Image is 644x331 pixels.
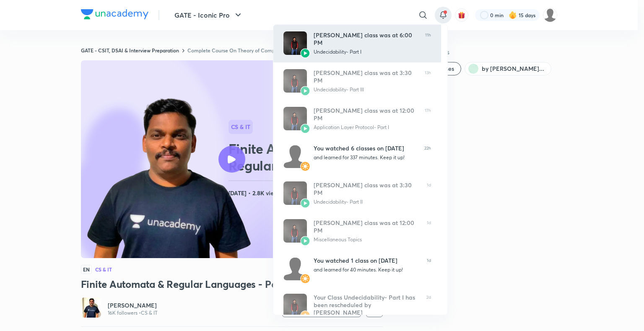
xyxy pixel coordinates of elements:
a: AvatarAvatar[PERSON_NAME] class was at 12:00 PMMiscellaneous Topics1d [273,212,441,250]
div: and learned for 337 minutes. Keep it up! [314,154,418,161]
div: [PERSON_NAME] class was at 12:00 PM [314,107,418,122]
div: [PERSON_NAME] class was at 12:00 PM [314,219,420,234]
span: 1d [427,219,431,243]
div: Undecidability- Part II [314,198,420,206]
img: Avatar [283,181,307,205]
img: Avatar [283,107,307,130]
img: Avatar [300,198,310,208]
img: Avatar [300,236,310,246]
a: AvatarAvatarYou watched 6 classes on [DATE]and learned for 337 minutes. Keep it up!22h [273,138,441,175]
div: Undecidability- Part I [314,48,418,56]
img: Avatar [300,124,310,134]
div: Application Layer Protocol- Part I [314,124,418,131]
span: 1d [427,181,431,206]
div: [PERSON_NAME] class was at 6:00 PM [314,31,418,47]
img: Avatar [283,145,307,168]
a: AvatarAvatar[PERSON_NAME] class was at 6:00 PMUndecidability- Part I11h [273,25,441,62]
img: Avatar [283,257,307,280]
a: AvatarAvatar[PERSON_NAME] class was at 3:30 PMUndecidability- Part II1d [273,175,441,212]
a: AvatarAvatar[PERSON_NAME] class was at 12:00 PMApplication Layer Protocol- Part I17h [273,100,441,138]
img: Avatar [300,86,310,96]
div: You watched 1 class on [DATE] [314,257,420,264]
div: [PERSON_NAME] class was at 3:30 PM [314,69,418,84]
span: 17h [425,107,431,131]
img: Avatar [283,219,307,243]
a: AvatarAvatarYou watched 1 class on [DATE]and learned for 40 minutes. Keep it up!1d [273,250,441,287]
img: Avatar [300,310,310,321]
img: Avatar [283,69,307,93]
img: Avatar [283,31,307,55]
span: 1d [427,257,431,280]
img: Avatar [283,294,307,317]
span: 22h [424,145,431,168]
img: Avatar [300,161,310,171]
span: 11h [425,31,431,56]
div: You watched 6 classes on [DATE] [314,145,418,152]
div: [PERSON_NAME] class was at 3:30 PM [314,181,420,197]
img: Avatar [300,274,310,284]
div: Your Class Undecidability- Part I has been rescheduled by [PERSON_NAME] [314,294,420,316]
span: 13h [425,69,431,93]
div: and learned for 40 minutes. Keep it up! [314,266,420,274]
a: AvatarAvatar[PERSON_NAME] class was at 3:30 PMUndecidability- Part III13h [273,62,441,100]
div: Undecidability- Part III [314,86,418,93]
div: Miscellaneous Topics [314,236,420,243]
img: Avatar [300,48,310,58]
